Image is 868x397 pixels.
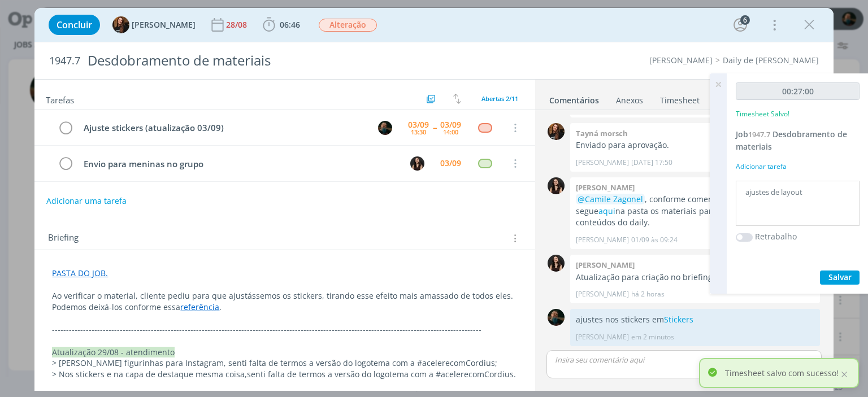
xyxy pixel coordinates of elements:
button: 6 [731,16,749,34]
div: 03/09 [440,159,461,167]
b: Tayná morsch [576,128,628,138]
button: 06:46 [260,16,303,34]
p: [PERSON_NAME] [576,289,629,299]
p: > Nos stickers e na capa de destaque mesma coisa, [52,369,517,380]
div: 28/08 [226,21,249,29]
p: Timesheet salvo com sucesso! [725,367,839,379]
a: Timesheet [659,90,700,106]
div: Desdobramento de materiais [83,47,493,75]
p: [PERSON_NAME] [576,235,629,245]
p: ajustes nos stickers em [576,314,814,325]
div: Anexos [616,95,643,106]
div: dialog [34,8,833,391]
p: Ao verificar o material, cliente pediu para que ajustássemos os stickers, tirando esse efeito mai... [52,290,517,302]
b: [PERSON_NAME] [576,182,635,193]
p: Enviado para aprovação. [576,139,814,151]
label: Retrabalho [755,230,797,242]
span: Atualização 29/08 - atendimento [52,347,175,357]
span: 06:46 [280,19,300,30]
div: 03/09 [440,121,461,129]
span: há 2 horas [631,289,665,299]
a: Stickers [664,314,693,325]
div: Envio para meninas no grupo [79,157,400,171]
p: , conforme comentado no Discord, segue na pasta os materiais para serem usados nos conteúdos do d... [576,194,814,228]
p: > [PERSON_NAME] figurinhas para Instagram, senti falta de termos a versão do logotema com a #acel... [52,357,517,369]
button: Concluir [49,15,100,35]
p: Timesheet Salvo! [736,109,789,119]
span: Desdobramento de materiais [736,129,847,152]
span: Briefing [48,231,79,246]
span: 01/09 às 09:24 [631,235,678,245]
span: [PERSON_NAME] [132,21,196,29]
span: Salvar [828,272,852,282]
span: [DATE] 17:50 [631,158,672,168]
button: I [409,155,426,172]
img: I [410,156,424,171]
button: Salvar [820,271,860,285]
p: Atualização para criação no briefing. [576,272,814,283]
a: Comentários [549,90,600,106]
span: 1947.7 [49,55,80,67]
img: M [548,309,565,326]
img: T [112,16,129,33]
button: T[PERSON_NAME] [112,16,196,33]
span: -------------------------------------------------------------------------------------------------... [52,324,481,335]
div: Adicionar tarefa [736,162,860,172]
div: 13:30 [411,129,426,135]
div: Ajuste stickers (atualização 03/09) [79,121,367,135]
span: Concluir [57,20,92,29]
div: 14:00 [443,129,458,135]
span: 1947.7 [748,129,770,139]
span: @Camile Zagonel [578,194,643,204]
button: Alteração [318,18,377,32]
button: Adicionar uma tarefa [46,191,127,211]
img: T [548,123,565,140]
span: Tarefas [46,92,74,106]
img: I [548,177,565,194]
img: M [378,121,392,135]
p: [PERSON_NAME] [576,332,629,342]
span: Alteração [319,19,377,32]
a: Daily de [PERSON_NAME] [723,55,819,66]
a: PASTA DO JOB. [52,268,108,278]
div: 6 [740,15,750,25]
img: I [548,255,565,272]
a: referência [180,302,219,312]
button: M [377,119,394,136]
div: 03/09 [408,121,429,129]
img: arrow-down-up.svg [453,94,461,104]
a: [PERSON_NAME] [649,55,713,66]
a: aqui [598,206,615,216]
p: Podemos deixá-los conforme essa . [52,302,517,313]
b: [PERSON_NAME] [576,260,635,270]
p: [PERSON_NAME] [576,158,629,168]
span: -- [433,124,436,132]
a: Job1947.7Desdobramento de materiais [736,129,847,152]
span: Abertas 2/11 [481,94,518,103]
span: em 2 minutos [631,332,674,342]
span: senti falta de termos a versão do logotema com a #acelerecomCordius. [247,369,516,379]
